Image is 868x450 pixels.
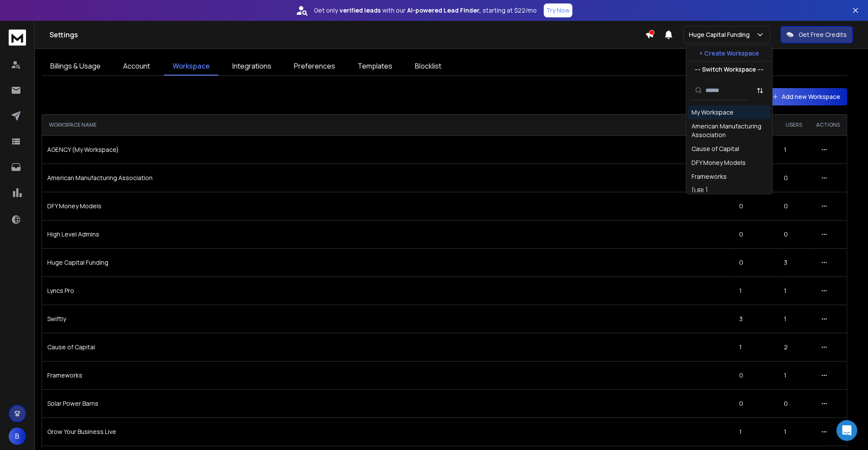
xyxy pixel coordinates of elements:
[689,30,753,39] p: Huge Capital Funding
[699,49,759,58] p: + Create Workspace
[765,88,847,105] button: Add new Workspace
[285,57,344,76] a: Preferences
[779,164,809,192] td: 0
[42,115,734,135] th: WORKSPACE NAME
[9,427,26,445] button: B
[49,30,645,40] h1: Settings
[734,389,779,417] td: 0
[9,30,26,46] img: logo
[42,135,734,164] td: AGENCY (My Workspace)
[809,115,847,135] th: ACTIONS
[42,57,109,76] a: Billings & Usage
[42,389,734,417] td: Solar Power Barns
[779,305,809,333] td: 1
[779,333,809,361] td: 2
[42,333,734,361] td: Cause of Capital
[686,46,772,61] button: + Create Workspace
[42,192,734,220] td: DFY Money Models
[42,305,734,333] td: Swiftly
[692,186,708,195] div: [URL]
[349,57,401,76] a: Templates
[779,192,809,220] td: 0
[406,57,450,76] a: Blocklist
[42,276,734,305] td: Lyncs Pro
[779,135,809,164] td: 1
[544,3,572,17] button: Try Now
[734,305,779,333] td: 3
[314,6,537,15] p: Get only with our starting at $22/mo
[734,276,779,305] td: 1
[42,417,734,446] td: Grow Your Business Live
[799,30,847,39] p: Get Free Credits
[836,420,857,441] div: Open Intercom Messenger
[692,145,739,153] div: Cause of Capital
[734,248,779,276] td: 0
[407,6,481,15] strong: AI-powered Lead Finder,
[751,82,769,99] button: Sort by Sort A-Z
[164,57,219,76] a: Workspace
[692,172,727,181] div: Frameworks
[779,361,809,389] td: 1
[734,192,779,220] td: 0
[692,122,767,139] div: American Manufacturing Association
[42,361,734,389] td: Frameworks
[42,164,734,192] td: American Manufacturing Association
[339,6,381,15] strong: verified leads
[779,115,809,135] th: USERS
[734,333,779,361] td: 1
[695,65,764,74] p: --- Switch Workspace ---
[546,6,570,15] p: Try Now
[779,389,809,417] td: 0
[779,417,809,446] td: 1
[734,417,779,446] td: 1
[692,108,734,117] div: My Workspace
[42,248,734,276] td: Huge Capital Funding
[114,57,159,76] a: Account
[42,220,734,248] td: High Level Admins
[779,248,809,276] td: 3
[224,57,280,76] a: Integrations
[734,361,779,389] td: 0
[692,158,746,167] div: DFY Money Models
[779,220,809,248] td: 0
[734,220,779,248] td: 0
[780,26,853,43] button: Get Free Credits
[779,276,809,305] td: 1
